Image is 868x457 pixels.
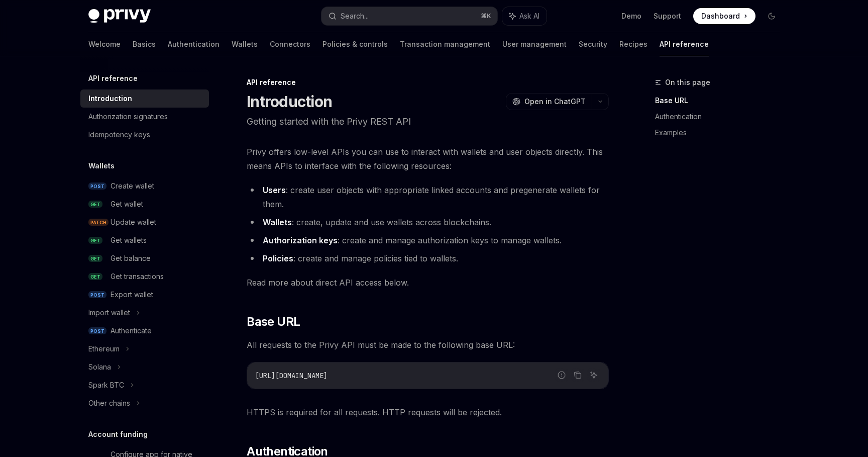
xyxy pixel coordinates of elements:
[80,126,209,144] a: Idempotency keys
[247,338,609,352] span: All requests to the Privy API must be made to the following base URL:
[111,198,143,210] div: Get wallet
[111,252,151,264] div: Get balance
[111,180,154,192] div: Create wallet
[322,32,388,56] a: Policies & controls
[88,219,108,226] span: PATCH
[80,108,209,126] a: Authorization signatures
[88,379,124,391] div: Spark BTC
[341,10,369,22] div: Search...
[111,289,153,301] div: Export wallet
[80,249,209,267] a: GETGet balance
[247,115,609,129] p: Getting started with the Privy REST API
[232,32,258,56] a: Wallets
[111,216,156,228] div: Update wallet
[519,11,539,21] span: Ask AI
[263,185,286,195] strong: Users
[80,213,209,231] a: PATCHUpdate wallet
[80,195,209,213] a: GETGet wallet
[88,361,111,373] div: Solana
[655,125,788,141] a: Examples
[655,109,788,125] a: Authentication
[88,255,102,262] span: GET
[524,97,586,107] span: Open in ChatGPT
[88,343,120,355] div: Ethereum
[655,93,788,109] a: Base URL
[665,76,710,88] span: On this page
[247,251,609,265] li: : create and manage policies tied to wallets.
[247,93,332,111] h1: Introduction
[88,129,150,141] div: Idempotency keys
[263,235,338,245] strong: Authorization keys
[88,327,106,335] span: POST
[247,405,609,419] span: HTTPS is required for all requests. HTTP requests will be rejected.
[400,32,490,56] a: Transaction management
[88,237,102,244] span: GET
[88,201,102,208] span: GET
[587,369,600,382] button: Ask AI
[321,7,497,25] button: Search...⌘K
[133,32,156,56] a: Basics
[80,267,209,286] a: GETGet transactions
[80,231,209,249] a: GETGet wallets
[88,307,130,319] div: Import wallet
[88,291,106,299] span: POST
[88,273,102,281] span: GET
[88,182,106,190] span: POST
[247,276,609,290] span: Read more about direct API access below.
[263,253,293,263] strong: Policies
[579,32,607,56] a: Security
[506,93,592,110] button: Open in ChatGPT
[764,8,780,24] button: Toggle dark mode
[481,12,491,20] span: ⌘ K
[263,217,292,227] strong: Wallets
[111,234,147,246] div: Get wallets
[111,270,164,283] div: Get transactions
[247,145,609,173] span: Privy offers low-level APIs you can use to interact with wallets and user objects directly. This ...
[88,397,130,409] div: Other chains
[88,160,115,172] h5: Wallets
[555,369,568,382] button: Report incorrect code
[654,11,681,21] a: Support
[502,7,547,25] button: Ask AI
[80,89,209,108] a: Introduction
[80,286,209,304] a: POSTExport wallet
[247,233,609,247] li: : create and manage authorization keys to manage wallets.
[88,32,121,56] a: Welcome
[621,11,641,21] a: Demo
[88,72,138,84] h5: API reference
[80,322,209,340] a: POSTAuthenticate
[247,77,609,87] div: API reference
[247,314,300,330] span: Base URL
[88,9,151,23] img: dark logo
[111,325,152,337] div: Authenticate
[247,215,609,229] li: : create, update and use wallets across blockchains.
[502,32,567,56] a: User management
[88,93,132,105] div: Introduction
[571,369,584,382] button: Copy the contents from the code block
[255,371,328,380] span: [URL][DOMAIN_NAME]
[693,8,755,24] a: Dashboard
[80,177,209,195] a: POSTCreate wallet
[88,428,148,440] h5: Account funding
[701,11,740,21] span: Dashboard
[247,183,609,211] li: : create user objects with appropriate linked accounts and pregenerate wallets for them.
[88,111,168,123] div: Authorization signatures
[270,32,310,56] a: Connectors
[619,32,647,56] a: Recipes
[168,32,220,56] a: Authentication
[660,32,709,56] a: API reference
